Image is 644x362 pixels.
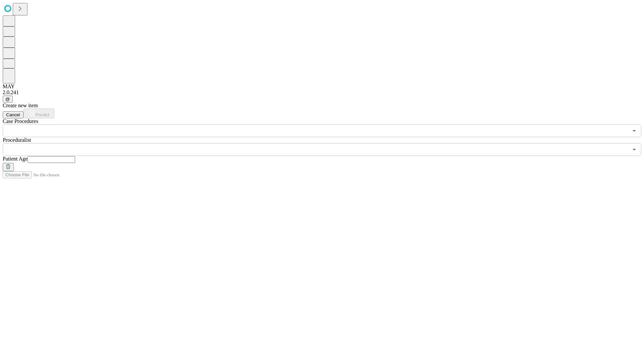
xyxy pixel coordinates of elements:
[23,109,54,118] button: Predict
[3,96,13,103] button: @
[5,97,10,102] span: @
[630,126,639,135] button: Open
[3,156,28,162] span: Patient Age
[6,112,20,117] span: Cancel
[3,89,641,96] div: 2.0.241
[35,112,49,117] span: Predict
[3,137,31,143] span: Proceduralist
[3,83,641,89] div: MAY
[3,111,23,118] button: Cancel
[3,118,38,124] span: Scheduled Procedure
[630,145,639,154] button: Open
[3,103,38,108] span: Create new item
